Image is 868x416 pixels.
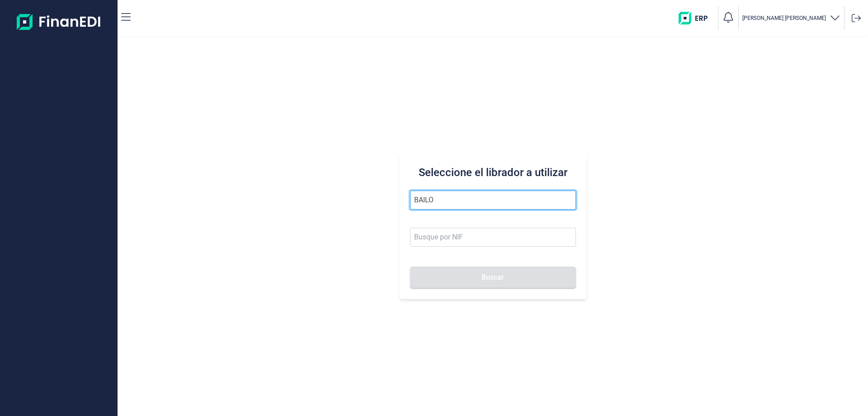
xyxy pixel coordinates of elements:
[742,14,826,22] p: [PERSON_NAME] [PERSON_NAME]
[742,12,840,25] button: [PERSON_NAME] [PERSON_NAME]
[410,165,576,180] h3: Seleccione el librador a utilizar
[410,228,576,247] input: Busque por NIF
[17,7,101,36] img: Logo de aplicación
[481,274,504,281] span: Buscar
[410,191,576,210] input: Seleccione la razón social
[410,267,576,288] button: Buscar
[679,12,714,24] img: erp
